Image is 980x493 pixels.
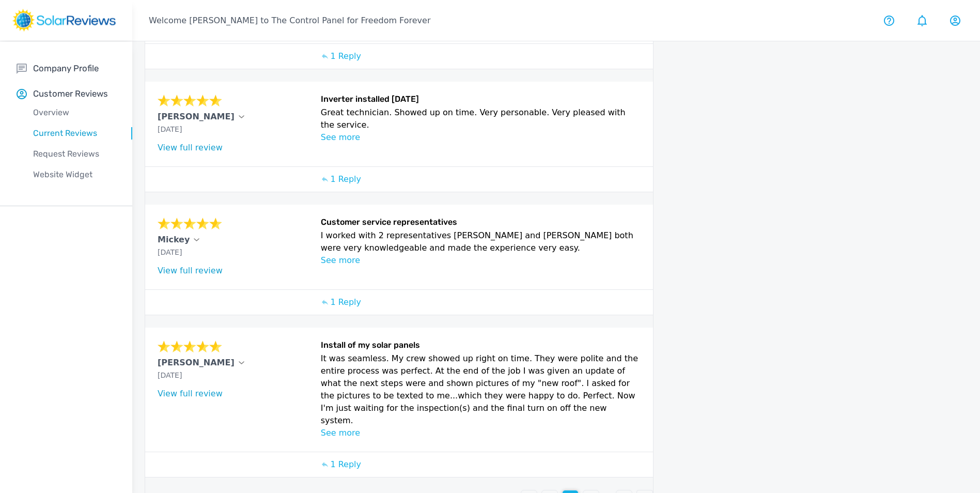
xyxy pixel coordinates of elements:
a: View full review [158,266,223,275]
p: Great technician. Showed up on time. Very personable. Very pleased with the service. [321,106,641,131]
p: Request Reviews [17,148,132,160]
p: Company Profile [33,62,99,75]
p: 1 Reply [330,458,361,471]
p: [PERSON_NAME] [158,357,235,369]
p: 1 Reply [330,296,361,309]
span: [DATE] [158,125,182,133]
p: It was seamless. My crew showed up right on time. They were polite and the entire process was per... [321,352,641,427]
span: [DATE] [158,248,182,256]
h6: Inverter installed [DATE] [321,94,641,106]
p: See more [321,427,641,439]
p: See more [321,131,641,144]
h6: Install of my solar panels [321,340,641,352]
a: View full review [158,143,223,152]
p: 1 Reply [330,50,361,63]
p: See more [321,254,641,267]
a: Overview [17,102,132,123]
p: Current Reviews [17,127,132,140]
p: Welcome [PERSON_NAME] to The Control Panel for Freedom Forever [149,14,430,27]
p: Mickey [158,234,190,246]
a: Request Reviews [17,144,132,164]
p: Customer Reviews [33,87,108,100]
p: [PERSON_NAME] [158,111,235,123]
p: 1 Reply [330,173,361,186]
h6: Customer service representatives [321,217,641,229]
a: Website Widget [17,164,132,185]
a: View full review [158,389,223,398]
p: I worked with 2 representatives [PERSON_NAME] and [PERSON_NAME] both were very knowledgeable and ... [321,229,641,254]
a: Current Reviews [17,123,132,144]
p: Overview [17,106,132,119]
span: [DATE] [158,371,182,379]
p: Website Widget [17,168,132,181]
